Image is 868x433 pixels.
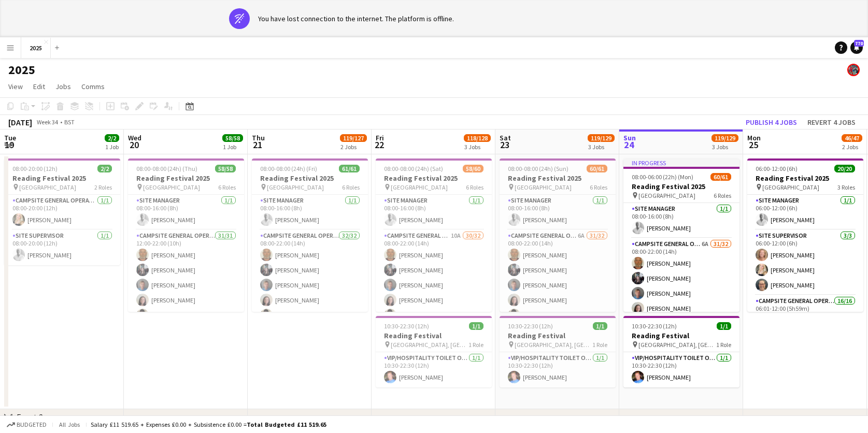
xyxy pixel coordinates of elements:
div: You have lost connection to the internet. The platform is offline. [258,14,454,23]
div: 3 Jobs [712,143,738,151]
div: [DATE] [8,117,32,127]
span: 10:30-22:30 (12h) [384,322,429,330]
span: 25 [746,139,761,151]
app-job-card: 06:00-12:00 (6h)20/20Reading Festival 2025 [GEOGRAPHIC_DATA]3 RolesSite Manager1/106:00-12:00 (6h... [747,158,863,312]
span: Thu [252,133,265,142]
app-card-role: Site Manager1/108:00-16:00 (8h)[PERSON_NAME] [252,195,368,230]
h3: Reading Festival 2025 [747,174,863,183]
button: Revert 4 jobs [803,116,860,129]
span: 1/1 [469,322,483,330]
span: 2/2 [97,165,112,172]
span: 6 Roles [218,183,236,191]
span: 6 Roles [466,183,483,191]
span: 1 Role [716,341,731,349]
button: Budgeted [5,419,48,430]
app-job-card: 08:00-20:00 (12h)2/2Reading Festival 2025 [GEOGRAPHIC_DATA]2 RolesCampsite General Operative1/108... [4,158,120,265]
span: 118/128 [464,134,491,142]
span: [GEOGRAPHIC_DATA], [GEOGRAPHIC_DATA] [638,341,716,349]
span: 23 [498,139,511,151]
app-job-card: 08:00-08:00 (24h) (Sat)58/60Reading Festival 2025 [GEOGRAPHIC_DATA]6 RolesSite Manager1/108:00-16... [376,158,492,312]
app-job-card: 10:30-22:30 (12h)1/1Reading Festival [GEOGRAPHIC_DATA], [GEOGRAPHIC_DATA]1 RoleVIP/Hospitality To... [376,316,492,387]
span: 58/58 [222,134,243,142]
h1: 2025 [8,62,35,78]
span: Sat [500,133,511,142]
app-card-role: Site Manager1/108:00-16:00 (8h)[PERSON_NAME] [623,203,739,238]
div: Salary £11 519.65 + Expenses £0.00 + Subsistence £0.00 = [91,421,326,428]
span: 119/129 [712,134,738,142]
span: View [8,82,23,91]
a: View [4,80,27,93]
span: 19 [3,139,16,151]
span: 6 Roles [342,183,360,191]
app-job-card: 08:00-08:00 (24h) (Fri)61/61Reading Festival 2025 [GEOGRAPHIC_DATA]6 RolesSite Manager1/108:00-16... [252,158,368,312]
span: 46/47 [842,134,862,142]
span: [GEOGRAPHIC_DATA] [267,183,324,191]
span: 08:00-08:00 (24h) (Sun) [508,165,568,172]
app-card-role: VIP/Hospitality Toilet Operative1/110:30-22:30 (12h)[PERSON_NAME] [623,352,739,387]
span: 08:00-06:00 (22h) (Mon) [632,173,693,181]
span: 08:00-08:00 (24h) (Sat) [384,165,443,172]
a: Edit [29,80,49,93]
span: 22 [374,139,384,151]
h3: Reading Festival 2025 [252,174,368,183]
span: All jobs [57,421,82,428]
span: [GEOGRAPHIC_DATA] [143,183,200,191]
app-job-card: 10:30-22:30 (12h)1/1Reading Festival [GEOGRAPHIC_DATA], [GEOGRAPHIC_DATA]1 RoleVIP/Hospitality To... [500,316,616,387]
div: 2 Jobs [340,143,366,151]
span: 1 Role [468,341,483,349]
span: 119/127 [340,134,367,142]
span: 1/1 [593,322,607,330]
app-job-card: 08:00-08:00 (24h) (Sun)60/61Reading Festival 2025 [GEOGRAPHIC_DATA]6 RolesSite Manager1/108:00-16... [500,158,616,312]
span: Mon [747,133,761,142]
h3: Reading Festival [623,331,739,340]
h3: Reading Festival 2025 [128,174,244,183]
span: 08:00-08:00 (24h) (Thu) [136,165,197,172]
span: 3 Roles [837,183,855,191]
div: 2 Jobs [842,143,862,151]
a: Jobs [51,80,75,93]
app-card-role: Campsite General Operative1/108:00-20:00 (12h)[PERSON_NAME] [4,195,120,230]
span: 08:00-20:00 (12h) [12,165,58,172]
span: 1 Role [592,341,607,349]
span: 61/61 [339,165,360,172]
span: 1/1 [717,322,731,330]
span: 24 [622,139,636,151]
span: 21 [250,139,265,151]
span: [GEOGRAPHIC_DATA] [762,183,819,191]
span: 06:00-12:00 (6h) [756,165,798,172]
div: 08:00-08:00 (24h) (Thu)58/58Reading Festival 2025 [GEOGRAPHIC_DATA]6 RolesSite Manager1/108:00-16... [128,158,244,312]
h3: Reading Festival [500,331,616,340]
span: [GEOGRAPHIC_DATA] [391,183,448,191]
span: [GEOGRAPHIC_DATA], [GEOGRAPHIC_DATA] [515,341,592,349]
span: Budgeted [17,421,47,428]
span: 10:30-22:30 (12h) [508,322,553,330]
div: 1 Job [223,143,243,151]
span: 2 Roles [94,183,112,191]
app-job-card: In progress08:00-06:00 (22h) (Mon)60/61Reading Festival 2025 [GEOGRAPHIC_DATA]6 RolesSite Manager... [623,158,739,312]
app-card-role: Site Supervisor1/108:00-20:00 (12h)[PERSON_NAME] [4,230,120,265]
app-card-role: Site Manager1/108:00-16:00 (8h)[PERSON_NAME] [128,195,244,230]
app-user-avatar: Lucia Aguirre de Potter [847,64,860,76]
span: 60/61 [710,173,731,181]
span: [GEOGRAPHIC_DATA] [515,183,572,191]
span: 58/58 [215,165,236,172]
span: 6 Roles [714,192,731,199]
h3: Reading Festival 2025 [4,174,120,183]
h3: Reading Festival 2025 [376,174,492,183]
span: Wed [128,133,141,142]
app-card-role: Site Manager1/108:00-16:00 (8h)[PERSON_NAME] [376,195,492,230]
app-card-role: Site Supervisor3/306:00-12:00 (6h)[PERSON_NAME][PERSON_NAME][PERSON_NAME] [747,230,863,295]
button: Publish 4 jobs [742,116,801,129]
a: 770 [850,41,863,54]
app-job-card: 10:30-22:30 (12h)1/1Reading Festival [GEOGRAPHIC_DATA], [GEOGRAPHIC_DATA]1 RoleVIP/Hospitality To... [623,316,739,387]
span: 119/129 [588,134,615,142]
span: 2/2 [105,134,119,142]
span: [GEOGRAPHIC_DATA] [638,192,695,199]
